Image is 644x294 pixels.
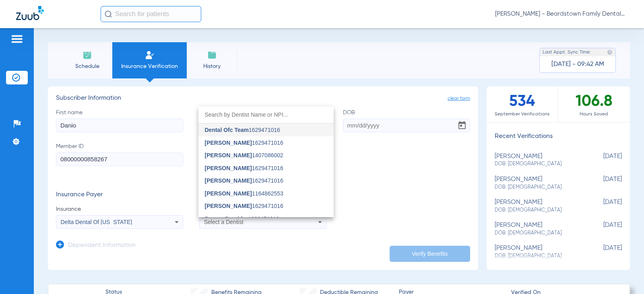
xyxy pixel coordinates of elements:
[205,178,283,183] span: 1629471016
[205,203,252,209] span: [PERSON_NAME]
[205,190,252,197] span: [PERSON_NAME]
[205,152,283,158] span: 1407086002
[205,216,279,222] span: 1629471016
[205,165,252,171] span: [PERSON_NAME]
[198,107,334,123] input: dropdown search
[205,140,283,146] span: 1629471016
[205,127,280,133] span: 1629471016
[205,165,283,171] span: 1629471016
[205,203,283,209] span: 1629471016
[205,216,248,222] span: Prepay Provider
[205,127,249,133] span: Dental Ofc Team
[205,191,283,196] span: 1164862553
[205,177,252,184] span: [PERSON_NAME]
[205,152,252,158] span: [PERSON_NAME]
[205,140,252,146] span: [PERSON_NAME]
